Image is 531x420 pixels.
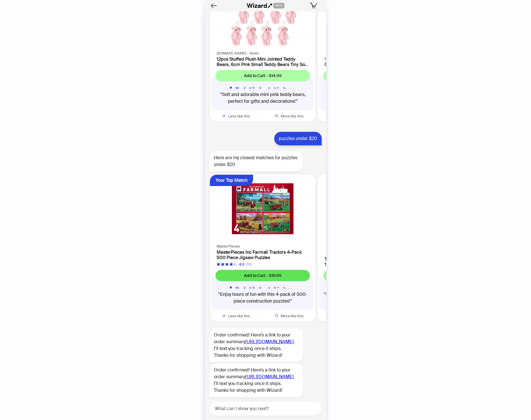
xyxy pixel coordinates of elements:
[222,114,226,118] span: close
[217,244,240,249] span: MasterPieces
[273,3,284,8] span: BETA
[209,363,303,397] div: Order confirmed! Here’s a link to your order summary . I’ll text you tracking once it ships. Than...
[275,114,278,118] span: search
[209,1,218,10] button: Back
[325,62,417,67] h4: Cuddles Teddy Bear in Pink
[274,132,322,145] div: puzzles under $20
[325,56,347,61] span: Build-A-Bear
[216,175,247,186] div: Your Top Match
[216,286,310,290] h5: WIZARD SAYS...
[244,73,282,78] span: Add to Cart – $14.99
[217,250,309,260] h4: MasterPieces Inc Farmall Tractors 4-Pack 500 Piece Jigsaw Puzzles
[323,86,418,90] h5: WIZARD SAYS...
[217,51,259,56] span: [DOMAIN_NAME] - Seller
[228,114,250,119] span: Less like this
[228,314,250,318] span: Less like this
[323,291,418,305] q: Enjoy hours of fun with this set of two colorful 1000-piece puzzles!
[245,339,294,345] a: [URL][DOMAIN_NAME]
[263,110,316,122] button: More like this
[210,110,263,122] button: Less like this
[275,314,278,318] span: search
[210,175,253,186] button: Your Top Match
[217,262,220,266] span: star
[216,291,310,305] q: Enjoy hours of fun with this 4-pack of 500-piece construction puzzles!
[213,178,312,239] img: MasterPieces Inc Farmall Tractors 4-Pack 500 Piece Jigsaw Puzzles
[216,270,310,281] button: Add to Cart – $19.99
[225,262,229,266] span: star
[229,262,233,266] span: star
[325,256,417,267] h4: The Canadian Group Set of 2 Keepsakes 1000 Piece Jigsaw Puzzles | Colorful Birds
[246,262,252,267] div: (10)
[234,262,237,266] span: star
[217,56,309,67] h4: 12pcs Stuffed Plush Mini Jointed Teddy Bears, 6cm Pink Small Teddy Bears Tiny Soft Stuffed Bear B...
[245,374,294,380] a: [URL][DOMAIN_NAME]
[239,262,244,267] div: 4.3
[209,328,303,362] div: Order confirmed! Here’s a link to your order summary . I’ll text you tracking once it ships. Than...
[209,151,303,171] div: Here are my closest matches for puzzles under $20
[244,273,281,278] span: Add to Cart – $19.99
[216,86,310,90] h5: WIZARD SAYS...
[323,286,418,290] h5: WIZARD SAYS...
[323,91,418,105] q: This soft pink teddy bear is perfect for snuggling and personalizing!
[210,310,263,321] button: Less like this
[216,70,310,81] button: Add to Cart – $14.99
[281,114,304,119] span: More like this
[263,310,316,321] button: More like this
[216,91,310,105] q: Soft and adorable mini pink teddy bears, perfect for gifts and decorations!
[281,314,304,318] span: More like this
[321,178,420,253] img: The Canadian Group Set of 2 Keepsakes 1000 Piece Jigsaw Puzzles | Colorful Birds
[221,262,225,266] span: star
[217,262,244,267] div: 4.3 out of 5 stars
[222,314,226,318] span: close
